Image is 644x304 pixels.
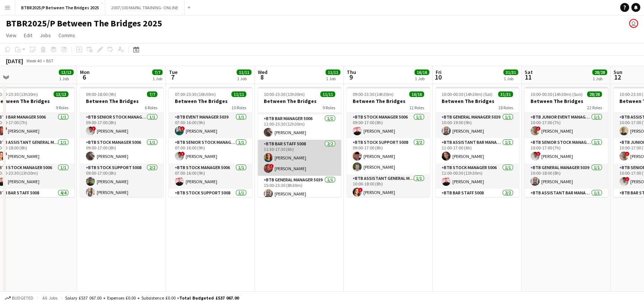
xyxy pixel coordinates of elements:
[436,164,519,189] app-card-role: BTB Stock Manager 50061/111:00-00:30 (13h30m)[PERSON_NAME]
[258,98,341,104] h3: Between The Bridges
[536,152,541,156] span: !
[347,98,430,104] h3: Between The Bridges
[59,69,74,75] span: 13/13
[625,177,629,181] span: !
[12,295,33,301] span: Budgeted
[504,76,518,81] div: 1 Job
[231,91,246,97] span: 11/11
[436,113,519,138] app-card-role: BTB General Manager 50391/110:00-19:00 (9h)[PERSON_NAME]
[80,113,163,138] app-card-role: BTB Senior Stock Manager 50061/109:00-17:00 (8h)![PERSON_NAME]
[169,164,252,189] app-card-role: BTB Stock Manager 50061/107:00-16:00 (9h)[PERSON_NAME]
[25,58,43,64] span: Week 40
[80,98,163,104] h3: Between The Bridges
[6,57,23,65] div: [DATE]
[435,73,442,81] span: 10
[58,32,75,39] span: Comms
[258,87,341,197] app-job-card: 10:00-23:30 (13h30m)11/11Between The Bridges9 RolesBTB Assistant Stock Manager 50061/111:00-17:00...
[525,189,608,214] app-card-role: BTB Assistant Bar Manager 50061/110:00-23:30 (13h30m)
[179,295,239,301] span: Total Budgeted £537 067.00
[258,176,341,201] app-card-role: BTB General Manager 50391/115:00-23:30 (8h30m)[PERSON_NAME]
[326,69,340,75] span: 11/11
[152,69,163,75] span: 7/7
[525,138,608,164] app-card-role: BTB Senior Stock Manager 50061/110:00-17:00 (7h)![PERSON_NAME]
[56,105,68,110] span: 9 Roles
[59,76,73,81] div: 1 Job
[24,32,32,39] span: Edit
[498,91,513,97] span: 31/31
[323,105,335,110] span: 9 Roles
[326,76,340,81] div: 1 Job
[436,189,519,225] app-card-role: BTB Bar Staff 50082/211:30-17:30 (6h)
[257,73,267,81] span: 8
[169,113,252,138] app-card-role: BTB Event Manager 50391/107:00-16:00 (9h)![PERSON_NAME]
[6,32,16,39] span: View
[37,30,54,40] a: Jobs
[86,91,116,97] span: 09:00-18:00 (9h)
[264,91,305,97] span: 10:00-23:30 (13h30m)
[147,91,157,97] span: 7/7
[92,126,96,131] span: !
[41,295,59,301] span: All jobs
[40,32,51,39] span: Jobs
[169,138,252,164] app-card-role: BTB Senior Stock Manager 50061/107:00-16:00 (9h)![PERSON_NAME]
[436,98,519,104] h3: Between The Bridges
[231,105,246,110] span: 10 Roles
[625,152,629,156] span: !
[353,91,394,97] span: 09:00-23:30 (14h30m)
[503,69,518,75] span: 31/31
[55,30,78,40] a: Comms
[347,87,430,197] app-job-card: 09:00-23:30 (14h30m)16/16Between The Bridges12 RolesBTB Stock Manager 50061/109:00-17:00 (8h)[PER...
[258,114,341,140] app-card-role: BTB Bar Manager 50061/111:00-23:30 (12h30m)[PERSON_NAME]
[358,188,363,192] span: !
[168,73,177,81] span: 7
[65,295,239,301] div: Salary £537 067.00 + Expenses £0.00 + Subsistence £0.00 =
[409,91,424,97] span: 16/16
[612,73,622,81] span: 12
[498,105,513,110] span: 18 Roles
[258,69,267,75] span: Wed
[105,0,185,15] button: 2007/100 MAPAL TRAINING- ONLINE
[169,189,252,214] app-card-role: BTB Stock support 50081/107:00-16:00 (9h)
[6,18,162,29] h1: BTBR2025/P Between The Bridges 2025
[436,87,519,197] app-job-card: 10:00-00:30 (14h30m) (Sat)31/31Between The Bridges18 RolesBTB General Manager 50391/110:00-19:00 ...
[169,69,177,75] span: Tue
[169,87,252,197] app-job-card: 07:00-23:30 (16h30m)11/11Between The Bridges10 RolesBTB Event Manager 50391/107:00-16:00 (9h)![PE...
[258,140,341,176] app-card-role: BTB Bar Staff 50082/211:30-17:30 (6h)[PERSON_NAME]![PERSON_NAME]
[347,113,430,138] app-card-role: BTB Stock Manager 50061/109:00-17:00 (8h)[PERSON_NAME]
[175,91,216,97] span: 07:00-23:30 (16h30m)
[346,73,356,81] span: 9
[4,294,35,302] button: Budgeted
[80,69,90,75] span: Mon
[347,69,356,75] span: Thu
[15,0,105,15] button: BTBR2025/P Between The Bridges 2025
[525,164,608,189] app-card-role: BTB General Manager 50391/110:00-18:00 (8h)[PERSON_NAME]
[531,91,583,97] span: 10:00-00:30 (14h30m) (Sun)
[592,69,607,75] span: 28/28
[237,69,251,75] span: 11/11
[436,138,519,164] app-card-role: BTB Assistant Bar Manager 50061/111:00-17:00 (6h)[PERSON_NAME]
[80,87,163,197] app-job-card: 09:00-18:00 (9h)7/7Between The Bridges6 RolesBTB Senior Stock Manager 50061/109:00-17:00 (8h)![PE...
[79,73,90,81] span: 6
[320,91,335,97] span: 11/11
[180,152,185,156] span: !
[3,152,7,156] span: !
[525,87,608,197] app-job-card: 10:00-00:30 (14h30m) (Sun)28/28Between The Bridges22 RolesBTB Junior Event Manager 50391/110:00-1...
[415,76,429,81] div: 1 Job
[436,69,442,75] span: Fri
[153,76,162,81] div: 1 Job
[54,91,68,97] span: 13/13
[629,19,638,28] app-user-avatar: Amy Cane
[169,98,252,104] h3: Between The Bridges
[409,105,424,110] span: 12 Roles
[613,69,622,75] span: Sun
[587,91,602,97] span: 28/28
[3,30,19,40] a: View
[587,105,602,110] span: 22 Roles
[347,174,430,200] app-card-role: BTB Assistant General Manager 50061/110:00-18:00 (8h)![PERSON_NAME]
